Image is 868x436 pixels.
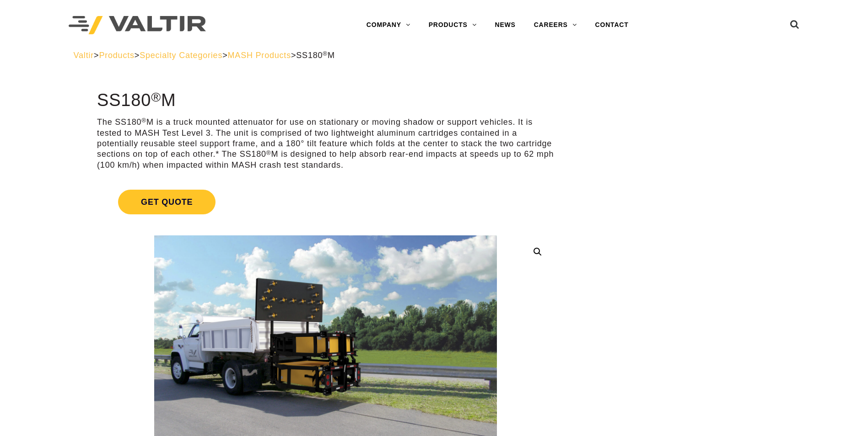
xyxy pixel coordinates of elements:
[228,51,291,60] a: MASH Products
[99,51,134,60] a: Products
[97,179,554,225] a: Get Quote
[118,190,216,214] span: Get Quote
[74,51,94,60] a: Valtir
[420,16,486,34] a: PRODUCTS
[151,90,161,104] sup: ®
[140,51,222,60] a: Specialty Categories
[357,16,420,34] a: COMPANY
[323,50,328,57] sup: ®
[525,16,586,34] a: CAREERS
[141,117,146,124] sup: ®
[69,16,206,35] img: Valtir
[97,117,554,170] p: The SS180 M is a truck mounted attenuator for use on stationary or moving shadow or support vehic...
[74,50,795,61] div: > > > >
[97,91,554,110] h1: SS180 M
[586,16,638,34] a: CONTACT
[296,51,335,60] span: SS180 M
[486,16,525,34] a: NEWS
[266,149,271,156] sup: ®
